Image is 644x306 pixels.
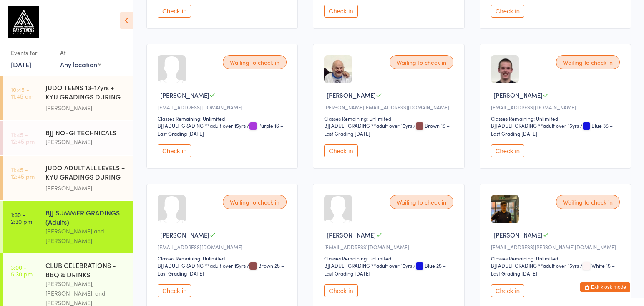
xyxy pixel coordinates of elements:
img: image1723221534.png [491,195,519,223]
div: At [60,46,101,60]
img: image1652873846.png [324,55,352,83]
div: Any location [60,60,101,69]
time: 1:30 - 2:30 pm [11,211,32,225]
span: [PERSON_NAME] [327,230,376,239]
div: Waiting to check in [390,55,453,69]
div: [EMAIL_ADDRESS][DOMAIN_NAME] [491,104,622,111]
button: Check in [158,5,191,18]
div: Classes Remaining: Unlimited [158,255,289,262]
time: 3:00 - 5:30 pm [11,264,33,277]
button: Check in [158,144,191,157]
time: 11:45 - 12:45 pm [11,131,35,144]
div: Waiting to check in [223,195,287,209]
span: [PERSON_NAME] [160,91,209,99]
span: [PERSON_NAME] [327,91,376,99]
a: 1:30 -2:30 pmBJJ SUMMER GRADINGS (Adults)[PERSON_NAME] and [PERSON_NAME] [3,201,133,253]
time: 11:45 - 12:45 pm [11,166,35,180]
div: BJJ ADULT GRADING **adult over 15yrs [324,122,412,129]
img: image1694006501.png [491,55,519,83]
div: BJJ SUMMER GRADINGS (Adults) [45,208,126,226]
button: Check in [491,5,524,18]
a: 11:45 -12:45 pmBJJ NO-GI TECHNICALS[PERSON_NAME] [3,121,133,155]
div: Waiting to check in [556,195,620,209]
button: Check in [491,284,524,297]
button: Check in [324,5,357,18]
time: 10:45 - 11:45 am [11,86,33,99]
div: Classes Remaining: Unlimited [324,255,455,262]
div: JUDO ADULT ALL LEVELS + KYU GRADINGS DURING CLASS [45,163,126,183]
div: [PERSON_NAME][EMAIL_ADDRESS][DOMAIN_NAME] [324,104,455,111]
div: BJJ NO-GI TECHNICALS [45,128,126,137]
button: Check in [324,144,357,157]
div: [PERSON_NAME] [45,137,126,147]
div: BJJ ADULT GRADING **adult over 15yrs [158,262,246,269]
div: [EMAIL_ADDRESS][DOMAIN_NAME] [158,243,289,250]
div: JUDO TEENS 13-17yrs + KYU GRADINGS DURING CLASS [45,83,126,103]
div: BJJ ADULT GRADING **adult over 15yrs [324,262,412,269]
img: Ray Stevens Academy (Martial Sports Management Ltd T/A Ray Stevens Academy) [8,6,39,38]
div: Classes Remaining: Unlimited [324,115,455,122]
div: [EMAIL_ADDRESS][PERSON_NAME][DOMAIN_NAME] [491,243,622,250]
div: [PERSON_NAME] [45,103,126,113]
span: [PERSON_NAME] [160,230,209,239]
button: Exit kiosk mode [580,282,630,292]
div: Classes Remaining: Unlimited [491,255,622,262]
div: CLUB CELEBRATIONS -BBQ & DRINKS [45,260,126,279]
button: Check in [491,144,524,157]
a: [DATE] [11,60,31,69]
button: Check in [158,284,191,297]
div: Waiting to check in [223,55,287,69]
div: [PERSON_NAME] and [PERSON_NAME] [45,226,126,245]
div: Waiting to check in [556,55,620,69]
div: Classes Remaining: Unlimited [158,115,289,122]
div: BJJ ADULT GRADING **adult over 15yrs [491,122,579,129]
button: Check in [324,284,357,297]
span: [PERSON_NAME] [493,91,543,99]
div: BJJ ADULT GRADING **adult over 15yrs [158,122,246,129]
div: Classes Remaining: Unlimited [491,115,622,122]
div: [PERSON_NAME] [45,183,126,193]
div: BJJ ADULT GRADING **adult over 15yrs [491,262,579,269]
a: 10:45 -11:45 amJUDO TEENS 13-17yrs + KYU GRADINGS DURING CLASS[PERSON_NAME] [3,76,133,120]
div: [EMAIL_ADDRESS][DOMAIN_NAME] [324,243,455,250]
div: Events for [11,46,52,60]
div: [EMAIL_ADDRESS][DOMAIN_NAME] [158,104,289,111]
a: 11:45 -12:45 pmJUDO ADULT ALL LEVELS + KYU GRADINGS DURING CLASS[PERSON_NAME] [3,156,133,200]
span: [PERSON_NAME] [493,230,543,239]
div: Waiting to check in [390,195,453,209]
